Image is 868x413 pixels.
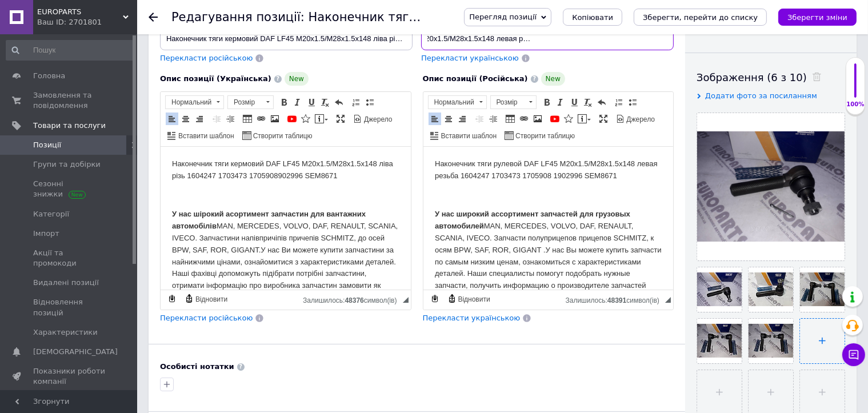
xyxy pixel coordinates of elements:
a: Вставити іконку [299,113,312,125]
a: Вставити повідомлення [313,113,330,125]
span: Розмір [491,96,525,109]
span: Потягніть для зміни розмірів [665,297,671,303]
span: Головна [33,71,65,81]
a: Зменшити відступ [473,113,486,125]
span: Перегляд позиції [469,13,537,21]
a: Джерело [614,113,657,125]
a: По правому краю [456,113,469,125]
button: Чат з покупцем [842,343,865,366]
a: Підкреслений (Ctrl+U) [305,96,318,109]
a: Таблиця [241,113,254,125]
a: Повернути (Ctrl+Z) [595,96,608,109]
span: Акції та промокоди [33,248,106,268]
a: Вставити/видалити маркований список [363,96,376,109]
a: Зображення [531,113,544,125]
input: Наприклад, H&M жіноча сукня зелена 38 розмір вечірня максі з блискітками [160,27,413,50]
a: Курсив (Ctrl+I) [291,96,304,109]
a: Максимізувати [334,113,347,125]
span: New [541,72,565,86]
span: Замовлення та повідомлення [33,90,106,111]
span: Групи та добірки [33,159,101,170]
span: Нормальний [166,96,213,109]
a: Вставити/видалити маркований список [626,96,639,109]
iframe: Редактор, 77E99B3C-A4FC-4FB9-921F-8FC7ACC42EE3 [423,147,674,290]
a: Вставити іконку [562,113,575,125]
span: 48376 [345,296,363,304]
a: Вставити/Редагувати посилання (Ctrl+L) [255,113,267,125]
span: EUROPARTS [37,7,123,17]
span: Перекласти українською [423,314,521,322]
div: 100% Якість заповнення [846,57,865,115]
div: Зображення (6 з 10) [697,70,845,85]
a: Збільшити відступ [487,113,499,125]
a: Вставити шаблон [429,129,499,142]
i: Зберегти зміни [787,13,847,22]
span: Опис позиції (Українська) [160,74,271,83]
a: Курсив (Ctrl+I) [554,96,567,109]
a: Нормальний [428,95,487,109]
button: Зберегти зміни [778,9,857,26]
a: Розмір [490,95,537,109]
p: Наконечник тяги кермовий DAF LF45 M20x1.5/M28x1.5x148 ліва різь 1604247 1703473 1705908902996 SEM... [11,11,239,35]
i: Зберегти, перейти до списку [643,13,758,22]
span: Додати фото за посиланням [705,91,817,100]
div: Кiлькiсть символiв [566,294,665,304]
a: Жирний (Ctrl+B) [278,96,290,109]
a: Вставити шаблон [166,129,236,142]
a: Додати відео з YouTube [286,113,298,125]
span: Категорії [33,209,69,219]
a: Додати відео з YouTube [549,113,561,125]
p: Наконечник тяги рулевой DAF LF45 M20x1.5/M28x1.5x148 левая резьба 1604247 1703473 1705908 1902996... [11,11,239,35]
a: Вставити/видалити нумерований список [350,96,362,109]
span: Позиції [33,140,61,150]
span: Відновити [457,295,490,304]
a: Вставити повідомлення [576,113,593,125]
p: MAN, MERCEDES, VOLVO, DAF, RENAULT, SCANIA, IVECO. Запчасти полуприцепов прицепов SCHMITZ, к осям... [11,62,239,193]
span: Створити таблицю [251,131,313,141]
a: Зробити резервну копію зараз [429,292,441,305]
span: Перекласти російською [160,54,253,62]
input: Наприклад, H&M жіноча сукня зелена 38 розмір вечірня максі з блискітками [421,27,674,50]
a: По центру [179,113,192,125]
span: 48391 [607,296,626,304]
span: Джерело [625,115,655,125]
span: Опис позиції (Російська) [423,74,528,83]
a: Джерело [351,113,394,125]
strong: ирокий ассортимент запчастей для грузовых автомобилей [11,63,207,83]
div: Кiлькiсть символiв [303,294,402,304]
a: Підкреслений (Ctrl+U) [568,96,581,109]
a: Зображення [269,113,281,125]
button: Зберегти, перейти до списку [634,9,767,26]
span: Копіювати [572,13,613,22]
span: Відновлення позицій [33,297,106,318]
span: Потягніть для зміни розмірів [403,297,409,303]
span: Нормальний [429,96,475,109]
a: Жирний (Ctrl+B) [541,96,553,109]
span: Перекласти російською [160,314,253,322]
a: Максимізувати [597,113,610,125]
span: Видалені позиції [33,278,99,288]
span: Відновити [194,295,227,304]
a: Видалити форматування [319,96,331,109]
a: Видалити форматування [582,96,594,109]
a: Збільшити відступ [224,113,237,125]
a: По центру [442,113,455,125]
span: Показники роботи компанії [33,366,106,387]
span: Імпорт [33,228,59,239]
span: Вставити шаблон [177,131,234,141]
span: Перекласти українською [421,54,519,62]
a: Розмір [227,95,274,109]
span: Характеристики [33,327,98,338]
a: Відновити [446,292,492,305]
a: Повернути (Ctrl+Z) [333,96,345,109]
strong: У нас ш [11,63,39,71]
span: Джерело [362,115,393,125]
a: Відновити [183,292,229,305]
iframe: Редактор, 0C0B4229-A735-4785-83BD-C09DC06B17A1 [161,147,411,290]
span: Створити таблицю [514,131,575,141]
span: Розмір [228,96,262,109]
div: 100% [846,101,865,109]
span: Сезонні знижки [33,179,106,199]
a: Створити таблицю [503,129,577,142]
a: По правому краю [193,113,206,125]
